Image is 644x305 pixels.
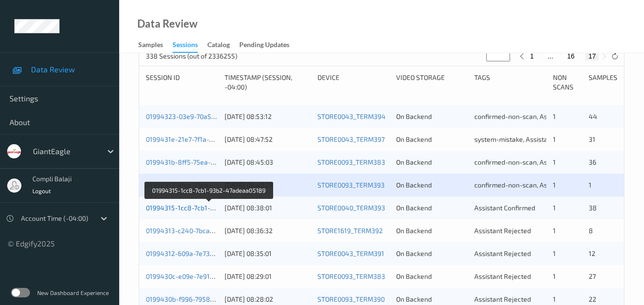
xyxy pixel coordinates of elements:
div: [DATE] 08:40:25 [225,180,311,190]
div: [DATE] 08:53:12 [225,112,311,121]
div: [DATE] 08:47:52 [225,135,311,144]
div: On Backend [396,226,468,236]
a: 01994312-609a-7e73-92a7-db00381558a0 [146,249,276,257]
div: [DATE] 08:29:01 [225,272,311,281]
span: 36 [589,158,596,166]
span: 1 [553,295,556,303]
span: 31 [589,135,595,143]
a: STORE0093_TERM393 [317,181,385,189]
div: Tags [474,73,546,92]
span: Assistant Rejected [474,226,531,235]
span: 27 [589,272,596,280]
a: STORE0043_TERM391 [317,249,384,257]
a: 0199431e-21e7-7f1a-bec9-b0214335edde [146,135,272,143]
span: 1 [553,135,556,143]
a: STORE0093_TERM383 [317,158,385,166]
div: Catalog [207,40,230,52]
div: On Backend [396,157,468,167]
a: 0199431b-8ff5-75ea-9d55-27ece9154afa [146,158,272,166]
div: On Backend [396,249,468,258]
span: system-mistake, Assistant Rejected, Unusual activity [474,135,633,143]
span: 38 [589,204,597,212]
span: Assistant Rejected [474,272,531,280]
a: STORE0093_TERM383 [317,272,385,280]
a: STORE0043_TERM397 [317,135,385,143]
a: Sessions [173,39,207,53]
div: Timestamp (Session, -04:00) [225,73,311,92]
div: [DATE] 08:28:02 [225,295,311,304]
a: STORE0043_TERM394 [317,112,386,120]
div: Samples [589,73,617,92]
a: 01994313-c240-7bca-aa38-4709392e934e [146,226,277,235]
span: Assistant Confirmed [474,204,535,212]
div: On Backend [396,203,468,213]
a: Samples [138,39,173,52]
div: Samples [138,40,163,52]
div: [DATE] 08:45:03 [225,157,311,167]
span: 1 [589,181,592,189]
span: 1 [553,249,556,257]
span: 8 [589,226,593,235]
div: [DATE] 08:35:01 [225,249,311,258]
div: On Backend [396,180,468,190]
span: 1 [553,204,556,212]
span: Assistant Rejected [474,295,531,303]
a: STORE0040_TERM393 [317,204,385,212]
button: 1 [527,52,537,60]
div: Non Scans [553,73,582,92]
a: 01994323-03e9-70a5-beff-524efe0a7d6a [146,112,274,120]
a: Pending Updates [239,39,299,52]
a: 0199430c-e09e-7e91-9324-0278f860d534 [146,272,276,280]
div: Pending Updates [239,40,289,52]
button: ... [545,52,556,60]
div: On Backend [396,272,468,281]
a: 01994317-4fee-73ca-91d5-eed1f0bce356 [146,181,271,189]
span: 12 [589,249,595,257]
span: 1 [553,272,556,280]
button: 17 [585,52,599,60]
button: 16 [564,52,578,60]
a: 0199430b-f996-7958-9069-b3585064d5b2 [146,295,278,303]
span: 1 [553,226,556,235]
div: [DATE] 08:36:32 [225,226,311,236]
span: 44 [589,112,597,120]
a: 01994315-1cc8-7cb1-93b2-47adeaa05189 [146,204,274,212]
span: 1 [553,112,556,120]
div: On Backend [396,135,468,144]
div: [DATE] 08:38:01 [225,203,311,213]
div: On Backend [396,112,468,121]
span: 22 [589,295,596,303]
div: Device [317,73,389,92]
a: STORE0093_TERM390 [317,295,385,303]
div: On Backend [396,295,468,304]
span: 1 [553,181,556,189]
span: 1 [553,158,556,166]
a: Catalog [207,39,239,52]
span: Assistant Rejected [474,249,531,257]
p: 338 Sessions (out of 2336255) [146,51,237,61]
div: Data Review [137,19,197,29]
div: Sessions [173,40,198,53]
a: STORE1619_TERM392 [317,226,383,235]
div: Session ID [146,73,218,92]
div: Video Storage [396,73,468,92]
